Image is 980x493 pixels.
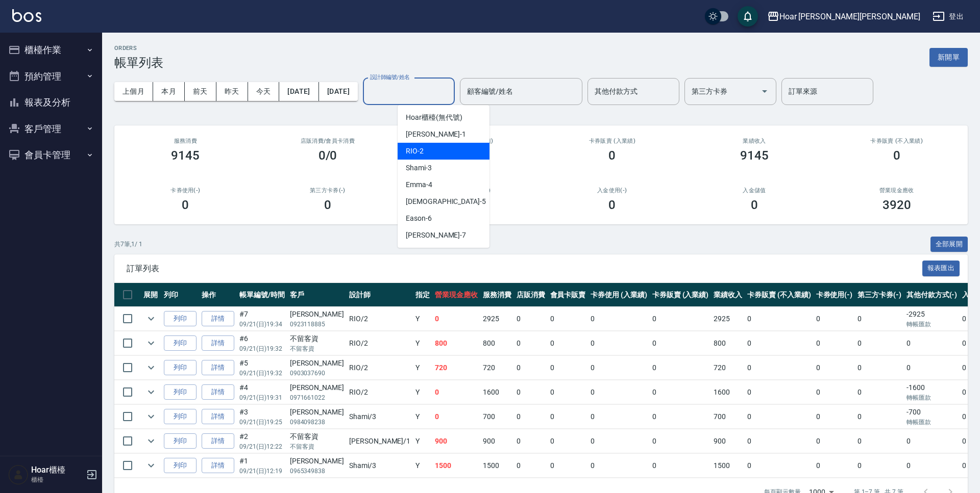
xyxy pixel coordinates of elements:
button: 預約管理 [4,63,98,90]
button: 列印 [164,458,197,474]
h3: 帳單列表 [114,56,163,70]
a: 詳情 [202,384,234,400]
span: [PERSON_NAME] -1 [406,129,466,140]
td: 0 [814,307,855,331]
th: 營業現金應收 [432,283,480,307]
td: 0 [814,380,855,404]
td: Shami /3 [347,454,413,478]
td: 0 [650,356,712,380]
span: Emma -4 [406,179,432,190]
img: Person [8,464,29,485]
td: 0 [548,405,589,429]
h3: 9145 [171,148,200,163]
td: 0 [650,405,712,429]
td: 0 [745,307,813,331]
td: 1600 [480,380,514,404]
td: 1500 [432,454,480,478]
button: 櫃檯作業 [4,37,98,63]
td: Y [413,429,432,453]
h3: 0 [751,198,758,212]
button: [DATE] [279,82,318,101]
button: 列印 [164,409,197,425]
button: expand row [143,335,159,351]
th: 業績收入 [711,283,745,307]
th: 操作 [199,283,237,307]
p: 轉帳匯款 [906,320,958,329]
h3: 服務消費 [127,138,244,144]
td: 0 [855,429,904,453]
button: 會員卡管理 [4,142,98,168]
td: 900 [480,429,514,453]
td: 0 [514,307,548,331]
td: 0 [745,356,813,380]
td: 0 [432,380,480,404]
td: 800 [480,331,514,355]
td: 800 [432,331,480,355]
h3: 0 [608,148,616,163]
h3: 0 [324,198,331,212]
button: Open [756,83,773,99]
button: expand row [143,409,159,424]
p: 0965349838 [290,466,344,476]
th: 會員卡販賣 [548,283,589,307]
label: 設計師編號/姓名 [370,73,410,81]
div: [PERSON_NAME] [290,456,344,466]
td: 0 [745,331,813,355]
td: 0 [855,307,904,331]
h3: 0 [608,198,616,212]
td: 720 [480,356,514,380]
button: 客戶管理 [4,116,98,142]
p: 09/21 (日) 19:34 [239,320,285,329]
p: 09/21 (日) 19:32 [239,369,285,378]
button: 列印 [164,360,197,376]
th: 帳單編號/時間 [237,283,287,307]
td: 720 [432,356,480,380]
th: 服務消費 [480,283,514,307]
td: 0 [650,380,712,404]
span: 訂單列表 [127,264,922,274]
p: 09/21 (日) 19:32 [239,344,285,353]
p: 不留客資 [290,344,344,353]
td: Y [413,331,432,355]
td: Y [413,307,432,331]
span: [DEMOGRAPHIC_DATA] -5 [406,196,486,207]
h3: 9145 [740,148,769,163]
td: #6 [237,331,287,355]
button: 列印 [164,384,197,400]
td: 0 [855,331,904,355]
a: 報表匯出 [922,263,960,273]
a: 詳情 [202,409,234,425]
th: 卡券販賣 (入業績) [650,283,712,307]
td: 0 [650,429,712,453]
img: Logo [12,9,41,22]
td: 0 [548,429,589,453]
div: [PERSON_NAME] [290,358,344,369]
h3: 3920 [883,198,911,212]
td: RIO /2 [347,380,413,404]
h2: 店販消費 /會員卡消費 [269,138,387,144]
td: 0 [855,405,904,429]
td: 2925 [711,307,745,331]
span: Hoar櫃檯 (無代號) [406,112,462,123]
td: 0 [814,429,855,453]
td: 0 [855,454,904,478]
div: 不留客資 [290,333,344,344]
p: 轉帳匯款 [906,418,958,427]
button: 報表匯出 [922,261,960,276]
td: RIO /2 [347,307,413,331]
th: 卡券使用(-) [814,283,855,307]
a: 詳情 [202,335,234,351]
td: 720 [711,356,745,380]
td: 0 [904,331,960,355]
p: 0923118885 [290,320,344,329]
td: Shami /3 [347,405,413,429]
p: 0903037690 [290,369,344,378]
p: 共 7 筆, 1 / 1 [114,240,142,249]
h2: 第三方卡券(-) [269,187,387,194]
p: 0971661022 [290,393,344,402]
td: 0 [855,356,904,380]
h2: 卡券使用(-) [127,187,244,194]
td: 0 [514,454,548,478]
th: 店販消費 [514,283,548,307]
div: Hoar [PERSON_NAME][PERSON_NAME] [779,10,920,23]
